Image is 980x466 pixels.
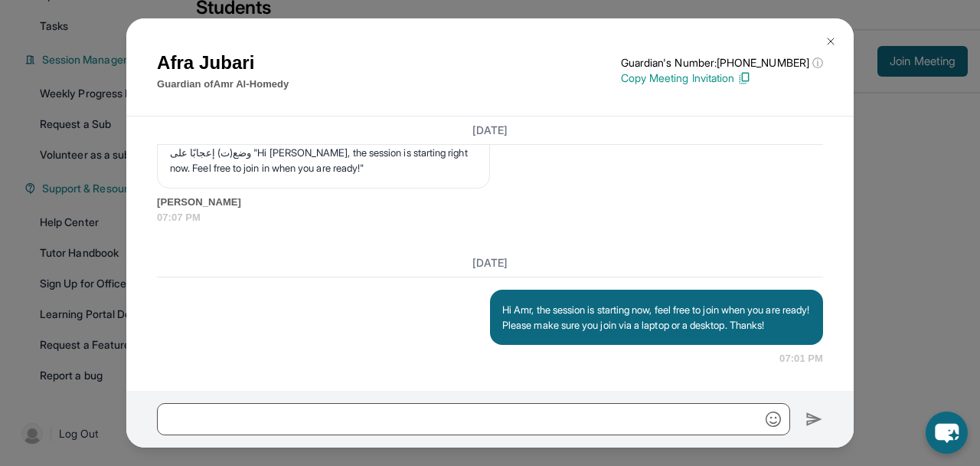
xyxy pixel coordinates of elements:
[779,351,823,366] span: 07:01 PM
[502,302,811,333] p: Hi Amr, the session is starting now, feel free to join when you are ready! Please make sure you j...
[766,412,781,427] img: Emoji
[157,77,289,92] p: Guardian of Amr Al-Homedy
[805,410,823,428] img: Send icon
[157,49,289,77] h1: Afra Jubari
[170,145,477,176] p: وضع(ت) إعجابًا على "Hi [PERSON_NAME], the session is starting right now. Feel free to join in whe...
[157,195,823,210] span: [PERSON_NAME]
[157,123,823,138] h3: [DATE]
[926,412,968,454] button: chat-button
[157,255,823,271] h3: [DATE]
[825,35,837,48] img: Close Icon
[157,210,823,225] span: 07:07 PM
[812,55,823,71] span: ⓘ
[621,71,823,86] p: Copy Meeting Invitation
[621,55,823,71] p: Guardian's Number: [PHONE_NUMBER]
[737,71,751,85] img: Copy Icon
